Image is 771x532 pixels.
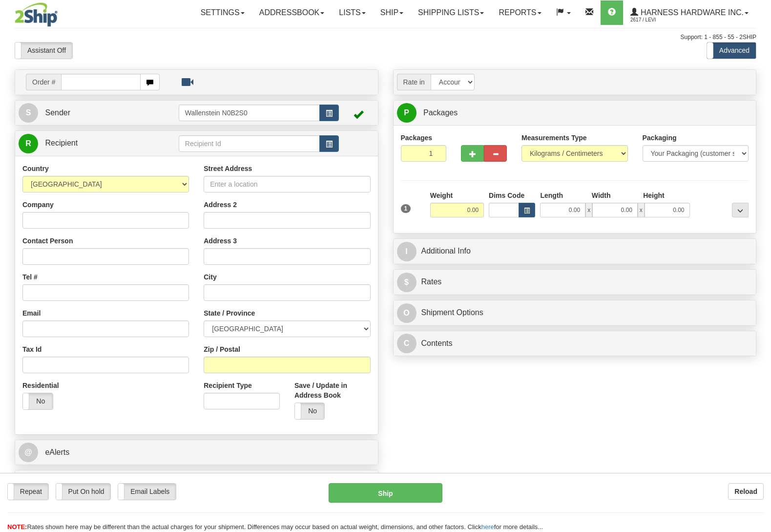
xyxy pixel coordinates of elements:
[295,403,325,419] label: No
[430,191,453,200] label: Weight
[707,43,756,59] label: Advanced
[204,272,216,282] label: City
[26,74,61,90] span: Order #
[204,164,252,173] label: Street Address
[411,0,491,25] a: Shipping lists
[19,103,38,123] span: S
[521,133,587,143] label: Measurements Type
[592,191,611,200] label: Width
[585,203,592,217] span: x
[252,0,332,25] a: Addressbook
[19,443,38,462] span: @
[19,134,38,153] span: R
[8,484,48,500] label: Repeat
[329,483,442,503] button: Ship
[397,241,753,261] a: IAdditional Info
[204,344,240,354] label: Zip / Postal
[397,272,753,292] a: $Rates
[193,0,252,25] a: Settings
[397,303,753,323] a: OShipment Options
[204,176,370,192] input: Enter a location
[118,484,176,500] label: Email Labels
[204,381,252,390] label: Recipient Type
[22,236,73,246] label: Contact Person
[623,0,756,25] a: Harness Hardware Inc. 2617 / Levi
[204,308,255,318] label: State / Province
[638,203,645,217] span: x
[15,33,756,42] div: Support: 1 - 855 - 55 - 2SHIP
[423,108,458,117] span: Packages
[749,216,770,316] iframe: chat widget
[7,523,27,531] span: NOTE:
[397,103,417,123] span: P
[489,191,524,200] label: Dims Code
[728,483,764,500] button: Reload
[19,103,179,123] a: S Sender
[22,344,42,354] label: Tax Id
[401,133,433,143] label: Packages
[204,200,237,210] label: Address 2
[397,334,417,353] span: C
[15,43,72,59] label: Assistant Off
[22,308,41,318] label: Email
[45,448,69,456] span: eAlerts
[22,200,54,210] label: Company
[19,443,375,463] a: @ eAlerts
[204,236,237,246] label: Address 3
[373,0,411,25] a: Ship
[397,242,417,261] span: I
[179,105,320,121] input: Sender Id
[19,133,161,153] a: R Recipient
[540,191,563,200] label: Length
[294,381,371,400] label: Save / Update in Address Book
[643,191,665,200] label: Height
[401,204,411,213] span: 1
[638,8,744,17] span: Harness Hardware Inc.
[732,203,749,217] div: ...
[15,2,58,27] img: logo2617.jpg
[491,0,548,25] a: Reports
[397,74,431,90] span: Rate in
[179,135,320,152] input: Recipient Id
[22,164,49,173] label: Country
[397,273,417,292] span: $
[643,133,677,143] label: Packaging
[45,108,70,117] span: Sender
[630,15,704,25] span: 2617 / Levi
[397,334,753,354] a: CContents
[332,0,373,25] a: Lists
[397,303,417,323] span: O
[56,484,111,500] label: Put On hold
[23,393,53,409] label: No
[22,272,38,282] label: Tel #
[45,139,78,147] span: Recipient
[481,523,494,531] a: here
[734,488,757,495] b: Reload
[22,381,59,390] label: Residential
[397,103,753,123] a: P Packages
